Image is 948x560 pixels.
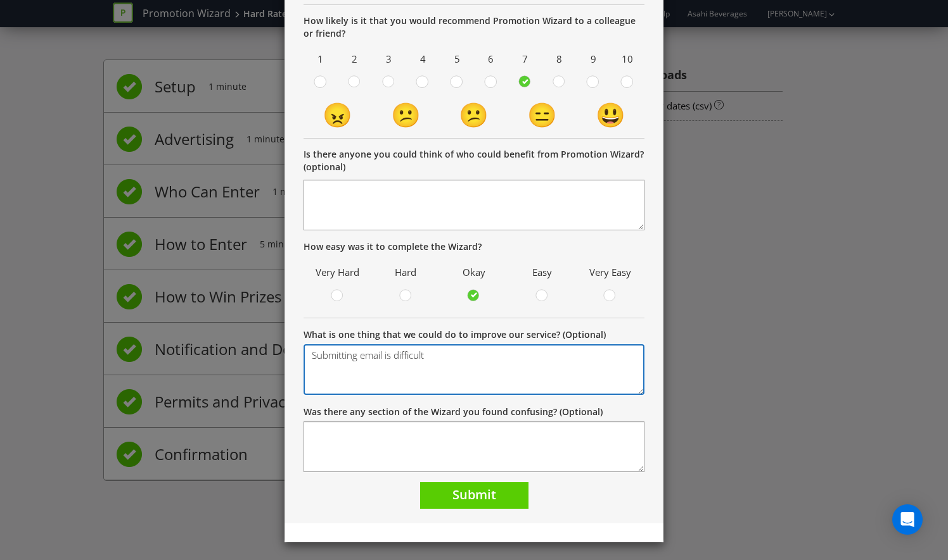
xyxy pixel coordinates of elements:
label: What is one thing that we could do to improve our service? (Optional) [304,328,606,341]
td: 😕 [372,97,440,132]
span: Hard [378,263,434,282]
span: 10 [613,49,641,69]
div: Open Intercom Messenger [892,504,923,535]
button: Submit [420,482,528,509]
span: Submit [452,486,496,503]
span: 5 [443,49,471,69]
span: 8 [546,49,573,69]
span: 1 [307,49,335,69]
span: Very Hard [310,263,366,282]
span: 2 [341,49,369,69]
span: 4 [409,49,437,69]
p: How easy was it to complete the Wizard? [304,240,644,253]
p: How likely is it that you would recommend Promotion Wizard to a colleague or friend? [304,15,644,40]
span: Very Easy [582,263,638,282]
span: 6 [477,49,505,69]
td: 😠 [304,97,372,132]
span: 7 [511,49,539,69]
span: Easy [515,263,570,282]
td: 😑 [508,97,577,132]
td: 😕 [440,97,508,132]
span: 9 [579,49,607,69]
td: 😃 [576,97,644,132]
span: 3 [375,49,403,69]
label: Was there any section of the Wizard you found confusing? (Optional) [304,406,603,418]
p: Is there anyone you could think of who could benefit from Promotion Wizard? (optional) [304,148,644,173]
span: Okay [446,263,502,282]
